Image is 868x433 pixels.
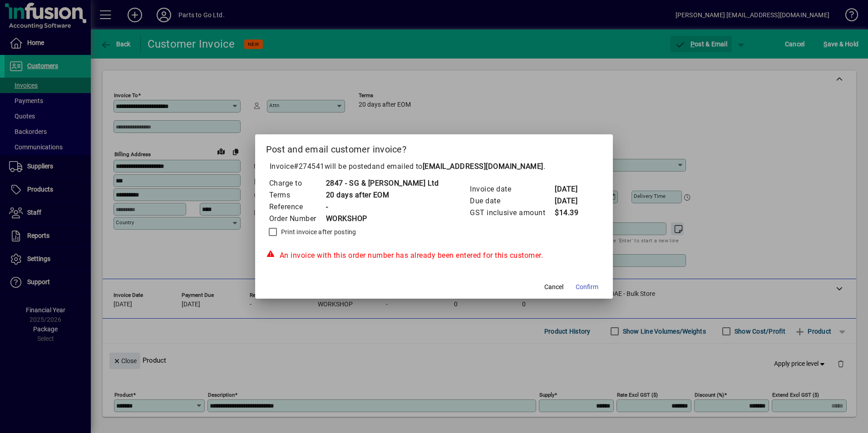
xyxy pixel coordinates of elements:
[539,279,568,295] button: Cancel
[294,162,325,171] span: #274541
[576,282,598,292] span: Confirm
[372,162,543,171] span: and emailed to
[325,189,439,201] td: 20 days after EOM
[255,134,613,161] h2: Post and email customer invoice?
[269,177,325,189] td: Charge to
[469,195,554,207] td: Due date
[325,177,439,189] td: 2847 - SG & [PERSON_NAME] Ltd
[554,183,591,195] td: [DATE]
[469,207,554,219] td: GST inclusive amount
[469,183,554,195] td: Invoice date
[544,282,563,292] span: Cancel
[554,195,591,207] td: [DATE]
[554,207,591,219] td: $14.39
[325,201,439,213] td: -
[266,161,602,172] p: Invoice will be posted .
[269,213,325,225] td: Order Number
[269,189,325,201] td: Terms
[325,213,439,225] td: WORKSHOP
[266,250,602,261] div: An invoice with this order number has already been entered for this customer.
[572,279,602,295] button: Confirm
[423,162,543,171] b: [EMAIL_ADDRESS][DOMAIN_NAME]
[269,201,325,213] td: Reference
[279,227,356,236] label: Print invoice after posting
